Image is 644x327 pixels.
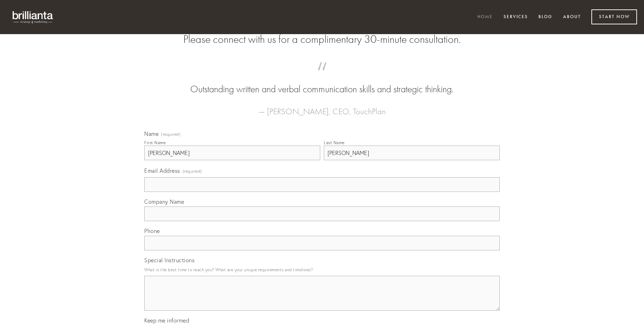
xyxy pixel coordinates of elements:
[324,140,345,145] div: Last Name
[155,69,489,83] span: “
[473,11,497,23] a: Home
[499,11,532,23] a: Services
[144,130,159,137] span: Name
[591,9,637,24] a: Start Now
[144,167,180,174] span: Email Address
[161,132,181,137] span: (required)
[144,317,189,324] span: Keep me informed
[144,257,194,264] span: Special Instructions
[559,11,585,23] a: About
[7,7,59,27] img: brillianta - research, strategy, marketing
[183,166,202,176] span: (required)
[144,227,160,234] span: Phone
[144,265,500,274] p: What is the best time to reach you? What are your unique requirements and timelines?
[144,140,166,145] div: First Name
[155,96,489,118] figcaption: — [PERSON_NAME], CEO, TouchPlan
[155,69,489,96] blockquote: Outstanding written and verbal communication skills and strategic thinking.
[534,11,557,23] a: Blog
[144,33,500,46] h2: Please connect with us for a complimentary 30-minute consultation.
[144,198,184,205] span: Company Name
